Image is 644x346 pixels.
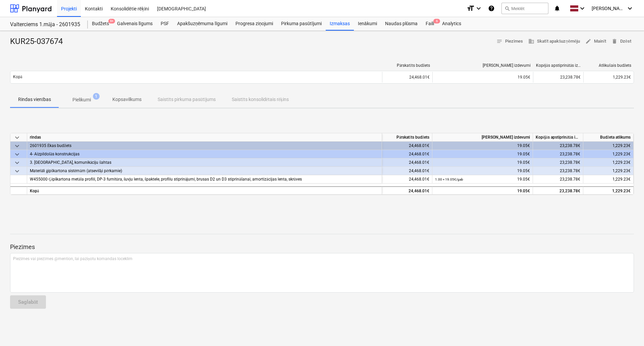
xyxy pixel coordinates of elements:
p: Pielikumi [72,96,91,103]
span: W455000 Ģipškartona metāla profili, DP-3 furnitūra, šuvju lenta, špaktele, profilu stiprinājumi, ... [30,177,302,182]
div: 19.05€ [435,150,530,158]
div: Atlikušais budžets [586,63,631,68]
span: Mainīt [585,38,606,45]
span: 9+ [108,19,115,23]
a: Pirkuma pasūtījumi [277,17,326,31]
div: 19.05€ [435,75,530,80]
div: Faili [422,17,438,31]
div: [PERSON_NAME] izdevumi [435,63,531,68]
i: notifications [554,4,560,12]
i: format_size [467,4,475,12]
a: Galvenais līgums [113,17,157,31]
div: Valterciems 1.māja - 2601935 [10,21,80,28]
div: 24,468.01€ [382,150,432,158]
span: keyboard_arrow_down [13,150,21,158]
div: 23,238.78€ [533,167,583,175]
a: Budžets9+ [88,17,113,31]
div: KUR25-037674 [10,36,68,47]
div: Kopējās apstiprinātās izmaksas [533,133,583,142]
div: 19.05€ [435,187,530,195]
a: Izmaksas [326,17,354,31]
div: 4- Aizpildošās konstrukcijas [30,150,379,158]
div: 24,468.01€ [382,175,432,184]
span: keyboard_arrow_down [13,167,21,175]
span: 1,229.23€ [612,177,631,182]
button: Piezīmes [494,36,526,47]
button: Dzēst [609,36,634,47]
a: Ienākumi [354,17,381,31]
div: 24,468.01€ [382,72,432,83]
span: 1,229.23€ [613,75,631,80]
div: 23,238.78€ [533,186,583,195]
div: Budžeta atlikums [583,133,634,142]
span: business [528,38,534,44]
span: [PERSON_NAME] [592,6,625,11]
p: Kopā [13,74,22,80]
span: delete [611,38,618,44]
i: keyboard_arrow_down [626,4,634,12]
iframe: Chat Widget [610,314,644,346]
div: [PERSON_NAME] izdevumi [432,133,533,142]
i: keyboard_arrow_down [475,4,483,12]
div: 23,238.78€ [533,142,583,150]
span: Skatīt apakšuzņēmēju [528,38,580,45]
p: Piezīmes [10,243,634,251]
div: Budžets [88,17,113,31]
div: 24,468.01€ [382,142,432,150]
div: 23,238.78€ [533,158,583,167]
p: Kopsavilkums [112,96,142,103]
p: Rindas vienības [18,96,51,103]
i: Zināšanu pamats [488,4,495,12]
div: 19.05€ [435,175,530,184]
span: Dzēst [611,38,631,45]
div: 1,229.23€ [583,150,634,158]
span: keyboard_arrow_down [13,134,21,142]
small: 1.00 × 19.05€ / gab [435,178,463,181]
div: 24,468.01€ [382,186,432,195]
span: 1 [93,93,100,100]
div: 1,229.23€ [583,186,634,195]
div: Pārskatīts budžets [382,133,432,142]
div: 1,229.23€ [583,167,634,175]
div: Kopā [27,186,382,195]
a: PSF [157,17,173,31]
span: notes [496,38,502,44]
span: search [504,6,510,11]
span: Piezīmes [496,38,523,45]
span: edit [585,38,591,44]
a: Progresa ziņojumi [231,17,277,31]
div: 19.05€ [435,142,530,150]
div: Kopējās apstiprinātās izmaksas [536,63,581,68]
div: 2601935 Ēkas budžets [30,142,379,150]
div: 1,229.23€ [583,158,634,167]
div: 19.05€ [435,158,530,167]
span: 23,238.78€ [560,177,580,182]
div: 3. Starpsienas, komunikāciju šahtas [30,158,379,166]
div: 23,238.78€ [533,72,583,83]
span: keyboard_arrow_down [13,142,21,150]
a: Naudas plūsma [381,17,422,31]
div: Pārskatīts budžets [385,63,430,68]
a: Analytics [438,17,465,31]
div: 24,468.01€ [382,158,432,167]
div: rindas [27,133,382,142]
div: 19.05€ [435,167,530,175]
div: 24,468.01€ [382,167,432,175]
a: Faili6 [422,17,438,31]
i: keyboard_arrow_down [578,4,586,12]
div: 23,238.78€ [533,150,583,158]
span: keyboard_arrow_down [13,159,21,167]
button: Skatīt apakšuzņēmēju [526,36,583,47]
button: Mainīt [583,36,609,47]
a: Apakšuzņēmuma līgumi [173,17,231,31]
